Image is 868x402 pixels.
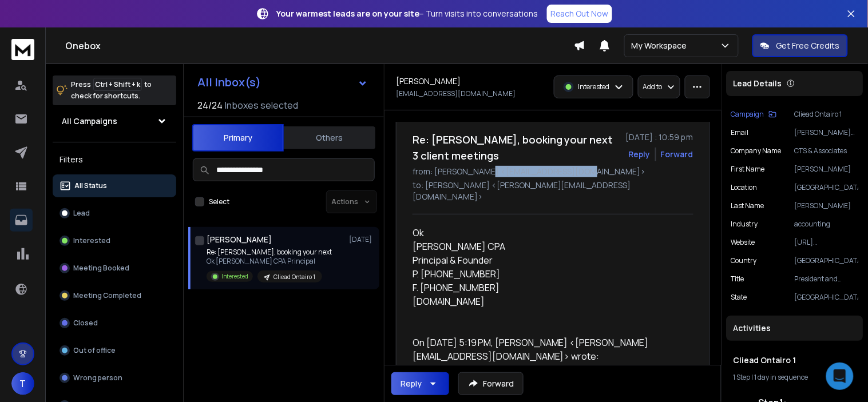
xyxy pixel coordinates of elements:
[550,8,609,19] p: Reach Out Now
[413,253,684,267] div: Principal & Founder
[731,238,755,247] p: website
[413,294,684,322] div: [DOMAIN_NAME]
[795,238,859,247] p: [URL][DOMAIN_NAME]
[391,372,449,395] button: Reply
[731,183,758,192] p: location
[73,373,122,383] p: Wrong person
[795,256,859,265] p: [GEOGRAPHIC_DATA]
[53,152,176,168] h3: Filters
[197,98,223,112] span: 24 / 24
[413,166,693,177] p: from: [PERSON_NAME] <[EMAIL_ADDRESS][DOMAIN_NAME]>
[795,201,859,210] p: [PERSON_NAME]
[11,372,34,395] button: T
[274,273,315,281] p: Cliead Ontairo 1
[795,128,859,137] p: [PERSON_NAME][EMAIL_ADDRESS][DOMAIN_NAME]
[413,267,684,281] div: P. [PHONE_NUMBER]
[53,110,176,133] button: All Campaigns
[396,75,461,87] h1: [PERSON_NAME]
[225,98,298,112] h3: Inboxes selected
[547,5,612,23] a: Reach Out Now
[795,110,859,119] p: Cliead Ontairo 1
[731,201,764,210] p: Last Name
[731,220,758,229] p: industry
[209,197,229,206] label: Select
[11,39,34,60] img: logo
[752,34,848,57] button: Get Free Credits
[626,132,693,143] p: [DATE] : 10:59 pm
[53,339,176,362] button: Out of office
[53,202,176,225] button: Lead
[413,180,693,202] p: to: [PERSON_NAME] <[PERSON_NAME][EMAIL_ADDRESS][DOMAIN_NAME]>
[755,372,808,382] span: 1 day in sequence
[795,165,859,174] p: [PERSON_NAME]
[73,236,110,245] p: Interested
[284,125,375,150] button: Others
[629,149,651,160] button: Reply
[396,89,516,98] p: [EMAIL_ADDRESS][DOMAIN_NAME]
[632,40,692,51] p: My Workspace
[53,174,176,197] button: All Status
[73,319,98,328] p: Closed
[276,8,538,19] p: – Turn visits into conversations
[795,183,859,192] p: [GEOGRAPHIC_DATA]
[734,373,857,382] div: |
[661,149,693,160] div: Forward
[401,378,422,389] div: Reply
[776,40,840,51] p: Get Free Credits
[65,39,574,53] h1: Onebox
[795,274,859,284] p: President and Founder
[731,274,744,284] p: title
[731,146,782,156] p: Company Name
[207,234,272,245] h1: [PERSON_NAME]
[578,82,610,91] p: Interested
[74,181,107,190] p: All Status
[458,372,524,395] button: Forward
[207,248,332,257] p: Re: [PERSON_NAME], booking your next
[731,293,747,302] p: State
[731,128,749,137] p: Email
[276,8,419,19] strong: Your warmest leads are on your site
[727,316,863,341] div: Activities
[731,165,765,174] p: First Name
[643,82,663,91] p: Add to
[207,257,332,266] p: Ok [PERSON_NAME] CPA Principal
[734,78,782,89] p: Lead Details
[73,346,116,355] p: Out of office
[93,78,142,91] span: Ctrl + Shift + k
[73,264,129,273] p: Meeting Booked
[413,132,619,164] h1: Re: [PERSON_NAME], booking your next 3 client meetings
[731,110,777,119] button: Campaign
[192,124,284,152] button: Primary
[73,209,90,218] p: Lead
[221,272,248,281] p: Interested
[71,79,152,102] p: Press to check for shortcuts.
[795,146,859,156] p: CTS & Associates
[53,257,176,280] button: Meeting Booked
[62,116,117,127] h1: All Campaigns
[53,367,176,389] button: Wrong person
[53,312,176,335] button: Closed
[795,220,859,229] p: accounting
[413,281,684,294] div: F. [PHONE_NUMBER]
[413,336,684,377] blockquote: On [DATE] 5:19 PM, [PERSON_NAME] <[PERSON_NAME][EMAIL_ADDRESS][DOMAIN_NAME]> wrote:
[73,291,141,300] p: Meeting Completed
[197,77,261,88] h1: All Inbox(s)
[413,240,684,322] div: [PERSON_NAME] CPA
[53,229,176,252] button: Interested
[826,363,854,390] div: Open Intercom Messenger
[53,284,176,307] button: Meeting Completed
[731,110,764,119] p: Campaign
[795,293,859,302] p: [GEOGRAPHIC_DATA]
[731,256,757,265] p: Country
[734,372,751,382] span: 1 Step
[349,235,375,244] p: [DATE]
[188,71,377,94] button: All Inbox(s)
[734,355,857,366] h1: Cliead Ontairo 1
